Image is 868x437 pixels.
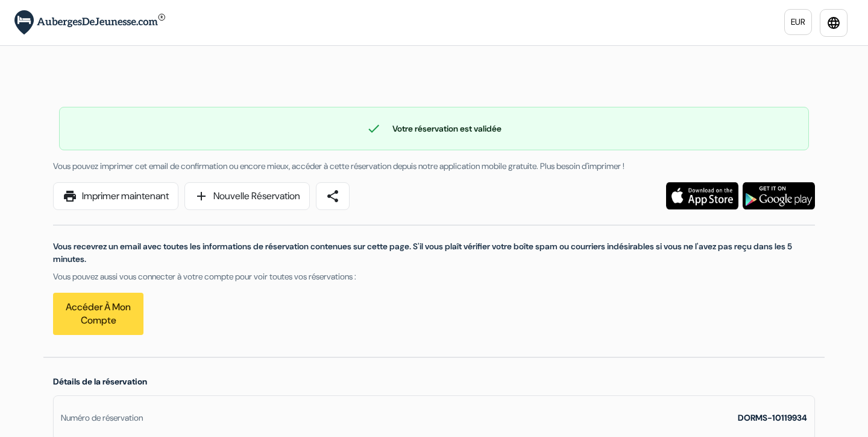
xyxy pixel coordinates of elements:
[61,412,143,424] div: Numéro de réservation
[820,9,848,37] a: language
[184,182,310,210] a: addNouvelle Réservation
[60,121,808,136] div: Votre réservation est validée
[743,182,815,209] img: Téléchargez l'application gratuite
[784,9,812,35] a: EUR
[666,182,738,209] img: Téléchargez l'application gratuite
[325,189,340,203] span: share
[53,376,147,387] span: Détails de la réservation
[53,270,815,283] p: Vous pouvez aussi vous connecter à votre compte pour voir toutes vos réservations :
[366,121,381,136] span: check
[194,189,209,203] span: add
[63,189,77,203] span: print
[53,182,178,210] a: printImprimer maintenant
[53,293,143,335] a: Accéder à mon compte
[826,16,841,30] i: language
[738,412,807,423] strong: DORMS-10119934
[316,182,350,210] a: share
[53,240,815,266] p: Vous recevrez un email avec toutes les informations de réservation contenues sur cette page. S'il...
[53,161,624,171] span: Vous pouvez imprimer cet email de confirmation ou encore mieux, accéder à cette réservation depui...
[14,10,165,35] img: AubergesDeJeunesse.com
